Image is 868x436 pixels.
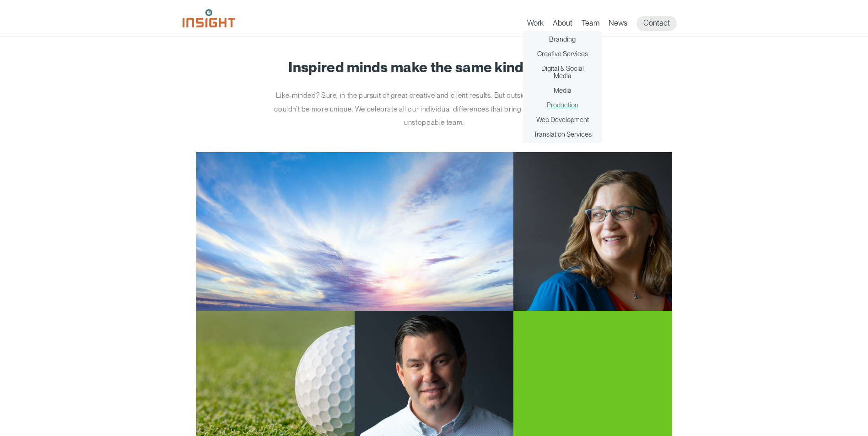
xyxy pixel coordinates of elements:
[537,50,588,58] a: Creative Services
[196,152,672,311] a: Jill Smith
[582,18,599,31] a: Team
[534,131,592,138] a: Translation Services
[547,101,578,109] a: Production
[527,18,544,31] a: Work
[527,16,686,31] nav: primary navigation menu
[263,89,606,129] p: Like-minded? Sure, in the pursuit of great creative and client results. But outside the office, o...
[536,116,589,123] a: Web Development
[554,87,571,94] a: Media
[553,18,572,31] a: About
[636,16,677,31] a: Contact
[609,18,627,31] a: News
[196,59,672,75] h1: Inspired minds make the same kind of work.
[549,36,576,43] a: Branding
[532,65,593,80] a: Digital & Social Media
[513,152,672,311] img: Jill Smith
[183,9,235,27] img: Insight Marketing Design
